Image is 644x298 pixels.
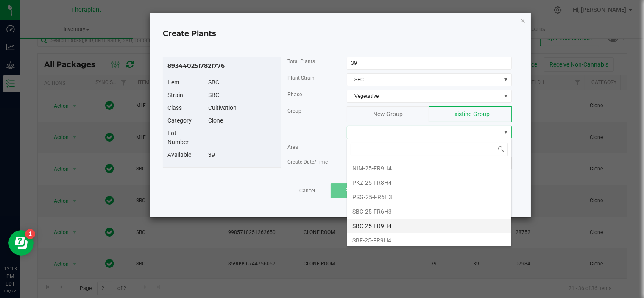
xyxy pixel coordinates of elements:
[161,129,202,147] div: Lot Number
[202,150,283,159] div: 39
[451,111,490,117] span: Existing Group
[161,116,202,125] div: Category
[8,230,34,256] iframe: Resource center
[287,108,301,114] span: Group
[345,187,367,194] span: Proceed
[347,74,501,86] span: SBC
[347,175,511,190] li: PKZ-25-FR8H4
[287,159,328,165] span: Create Date/Time
[287,75,315,81] span: Plant Strain
[287,58,315,64] span: Total Plants
[25,229,35,239] iframe: Resource center unread badge
[347,90,501,102] span: Vegetative
[347,219,511,233] li: SBC-25-FR9H4
[161,150,202,159] div: Available
[163,28,522,39] h4: Create Plants
[202,103,283,112] div: Cultivation
[347,161,511,175] li: NIM-25-FR9H4
[161,78,202,87] div: Item
[287,92,302,97] span: Phase
[331,183,382,198] button: Proceed
[347,204,511,219] li: SBC-25-FR6H3
[347,233,511,248] li: SBF-25-FR9H4
[208,79,219,86] span: SBC
[167,62,225,70] span: 8934402517821776
[161,91,202,100] div: Strain
[347,190,511,204] li: PSG-25-FR6H3
[300,187,315,195] a: Cancel
[287,144,298,150] span: Area
[373,111,403,117] span: New Group
[161,103,202,112] div: Class
[202,91,283,100] div: SBC
[202,116,283,125] div: Clone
